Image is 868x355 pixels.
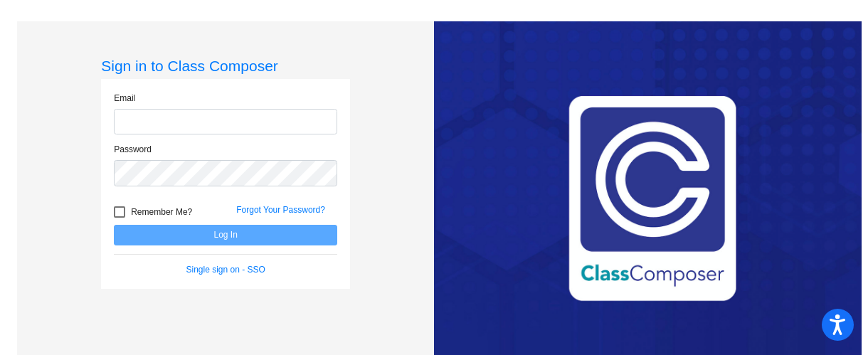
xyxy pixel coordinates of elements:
[186,265,265,275] a: Single sign on - SSO
[114,92,135,105] label: Email
[131,203,192,221] span: Remember Me?
[101,57,350,75] h3: Sign in to Class Composer
[114,143,152,156] label: Password
[114,225,337,245] button: Log In
[236,205,325,215] a: Forgot Your Password?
